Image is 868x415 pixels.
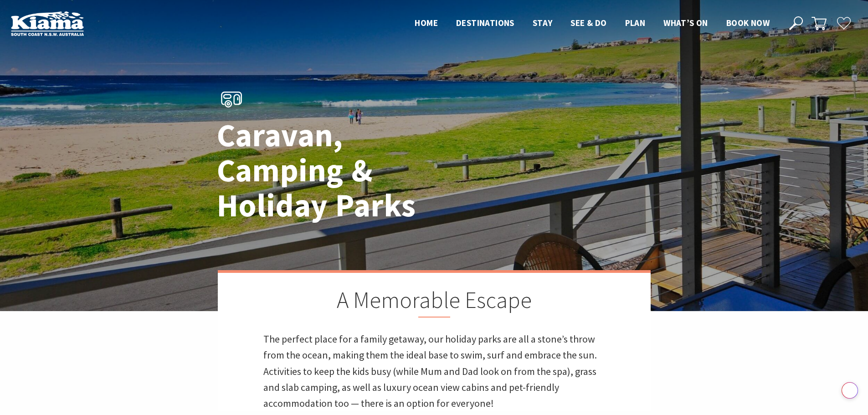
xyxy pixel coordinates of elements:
img: Kiama Logo [11,11,84,36]
span: Plan [625,17,646,28]
h1: Caravan, Camping & Holiday Parks [217,118,474,223]
span: See & Do [570,17,606,28]
p: The perfect place for a family getaway, our holiday parks are all a stone’s throw from the ocean,... [263,331,605,411]
span: What’s On [663,17,708,28]
span: Destinations [456,17,514,28]
span: Stay [533,17,553,28]
h2: A Memorable Escape [263,287,605,318]
span: Book now [726,17,770,28]
span: Home [415,17,438,28]
nav: Main Menu [406,16,779,31]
